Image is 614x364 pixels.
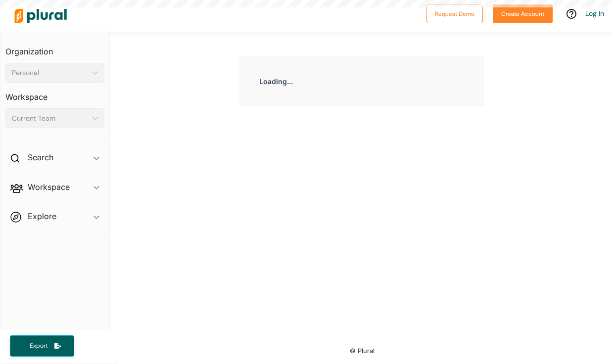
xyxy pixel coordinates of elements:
[12,68,88,78] div: Personal
[350,347,375,355] small: © Plural
[493,8,553,18] a: Create Account
[426,8,483,18] a: Request Demo
[28,152,53,163] h2: Search
[585,9,604,18] a: Log In
[5,83,104,104] h3: Workspace
[239,56,484,106] div: Loading...
[493,4,553,23] button: Create Account
[5,37,104,59] h3: Organization
[10,335,74,357] button: Export
[12,113,88,124] div: Current Team
[23,342,54,350] span: Export
[426,4,483,23] button: Request Demo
